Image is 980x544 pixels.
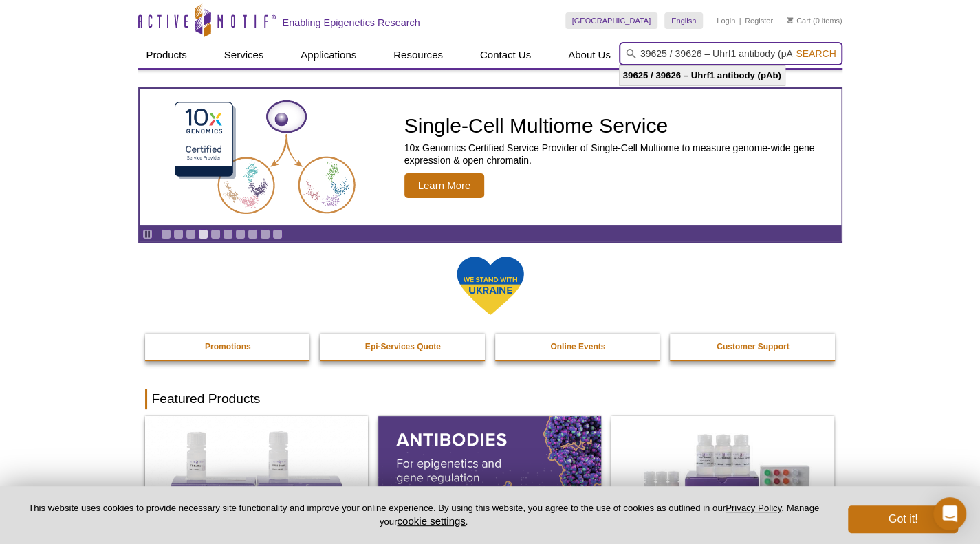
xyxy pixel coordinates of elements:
[787,17,793,23] img: Your Cart
[260,229,270,239] a: Go to slide 9
[739,12,741,29] li: |
[796,48,836,59] span: Search
[472,42,539,68] a: Contact Us
[745,16,773,25] a: Register
[272,229,283,239] a: Go to slide 10
[205,342,251,351] strong: Promotions
[173,229,184,239] a: Go to slide 2
[404,116,834,136] h2: Single-Cell Multiome Service
[216,42,272,68] a: Services
[140,89,841,225] article: Single-Cell Multiome Service
[140,89,841,225] a: Single-Cell Multiome Service Single-Cell Multiome Service 10x Genomics Certified Service Provider...
[456,255,525,316] img: We Stand With Ukraine
[198,229,208,239] a: Go to slide 4
[565,12,658,29] a: [GEOGRAPHIC_DATA]
[404,142,834,166] p: 10x Genomics Certified Service Provider of Single-Cell Multiome to measure genome-wide gene expre...
[292,42,364,68] a: Applications
[142,229,153,239] a: Toggle autoplay
[248,229,258,239] a: Go to slide 8
[404,173,485,198] span: Learn More
[670,334,836,360] a: Customer Support
[792,47,840,60] button: Search
[320,334,486,360] a: Epi-Services Quote
[235,229,246,239] a: Go to slide 7
[619,42,842,65] input: Keyword, Cat. No.
[145,334,312,360] a: Promotions
[145,389,836,409] h2: Featured Products
[22,502,825,528] p: This website uses cookies to provide necessary site functionality and improve your online experie...
[186,229,196,239] a: Go to slide 3
[210,229,221,239] a: Go to slide 5
[495,334,662,360] a: Online Events
[138,42,195,68] a: Products
[623,70,781,80] strong: 39625 / 39626 – Uhrf1 antibody (pAb)
[223,229,233,239] a: Go to slide 6
[726,503,781,513] a: Privacy Policy
[787,12,842,29] li: (0 items)
[365,342,441,351] strong: Epi-Services Quote
[717,342,789,351] strong: Customer Support
[162,94,368,220] img: Single-Cell Multiome Service
[933,497,966,530] div: Open Intercom Messenger
[550,342,605,351] strong: Online Events
[560,42,619,68] a: About Us
[787,16,811,25] a: Cart
[664,12,703,29] a: English
[161,229,171,239] a: Go to slide 1
[385,42,451,68] a: Resources
[717,16,735,25] a: Login
[848,505,958,533] button: Got it!
[397,515,465,527] button: cookie settings
[283,17,420,29] h2: Enabling Epigenetics Research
